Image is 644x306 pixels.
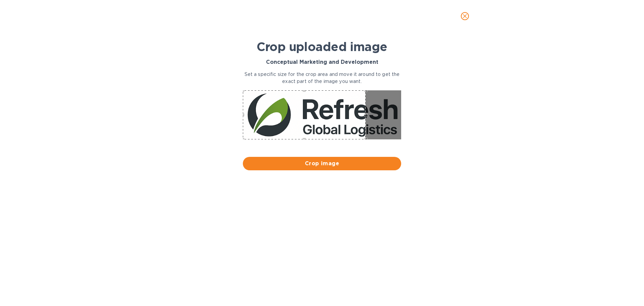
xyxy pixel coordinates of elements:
[243,157,401,170] button: Crop image
[248,160,396,168] span: Crop image
[266,59,378,65] h3: Conceptual Marketing and Development
[257,40,387,54] h1: Crop uploaded image
[243,71,401,85] p: Set a specific size for the crop area and move it around to get the exact part of the image you w...
[457,8,473,24] button: close
[243,90,366,139] div: Use the arrow keys to move the crop selection area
